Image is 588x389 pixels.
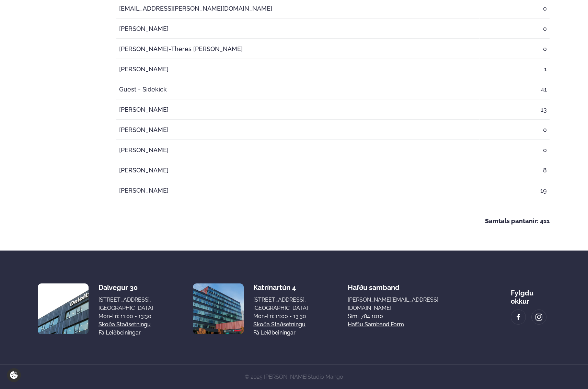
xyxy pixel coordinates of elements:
td: [PERSON_NAME] [116,141,480,160]
div: Mon-Fri: 11:00 - 13:30 [253,312,308,320]
td: [PERSON_NAME] [116,19,480,39]
img: image alt [515,313,522,321]
td: [PERSON_NAME] [116,181,480,200]
td: [PERSON_NAME] [116,100,480,120]
strong: Samtals pantanir: 411 [485,217,550,224]
td: [PERSON_NAME]-Theres [PERSON_NAME] [116,39,480,59]
img: image alt [38,283,89,334]
a: [PERSON_NAME][EMAIL_ADDRESS][DOMAIN_NAME] [348,296,471,312]
div: [STREET_ADDRESS], [GEOGRAPHIC_DATA] [253,296,308,312]
td: Guest - Sidekick [116,80,480,99]
td: 1 [480,60,550,79]
td: [PERSON_NAME] [116,120,480,140]
td: 0 [480,19,550,39]
td: [PERSON_NAME] [116,161,480,180]
img: image alt [535,313,543,321]
td: 0 [480,39,550,59]
a: Studio Mango [308,374,343,380]
img: image alt [193,283,244,334]
td: 13 [480,100,550,120]
a: Skoða staðsetningu [253,320,305,329]
div: Dalvegur 30 [99,283,153,292]
a: image alt [511,310,526,324]
a: Fá leiðbeiningar [253,329,296,337]
td: 8 [480,161,550,180]
a: image alt [532,310,546,324]
td: 19 [480,181,550,200]
span: © 2025 [PERSON_NAME] [245,374,343,380]
a: Fá leiðbeiningar [99,329,141,337]
td: 0 [480,120,550,140]
td: [PERSON_NAME] [116,60,480,79]
td: 41 [480,80,550,99]
td: 0 [480,141,550,160]
div: Fylgdu okkur [511,283,550,305]
div: Mon-Fri: 11:00 - 13:30 [99,312,153,320]
p: Sími: 784 1010 [348,312,471,320]
a: Cookie settings [7,368,21,382]
a: Hafðu samband form [348,320,404,329]
div: [STREET_ADDRESS], [GEOGRAPHIC_DATA] [99,296,153,312]
a: Skoða staðsetningu [99,320,151,329]
span: Hafðu samband [348,278,400,292]
div: Katrínartún 4 [253,283,308,292]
